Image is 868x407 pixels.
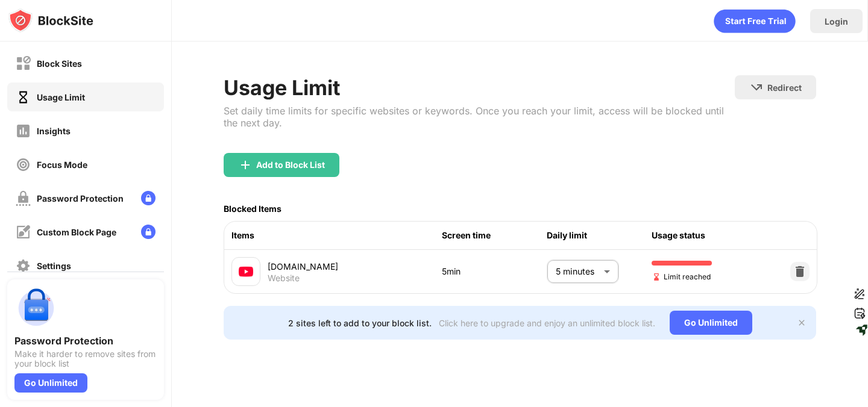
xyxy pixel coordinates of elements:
[37,92,85,102] div: Usage Limit
[141,191,156,205] img: lock-menu.svg
[547,229,652,242] div: Daily limit
[439,318,655,328] div: Click here to upgrade and enjoy an unlimited block list.
[268,260,441,273] div: [DOMAIN_NAME]
[14,373,87,393] div: Go Unlimited
[37,227,116,237] div: Custom Block Page
[652,271,711,282] span: Limit reached
[37,193,124,203] div: Password Protection
[16,157,31,172] img: focus-off.svg
[224,75,734,100] div: Usage Limit
[14,349,157,368] div: Make it harder to remove sites from your block list
[652,272,661,282] img: hourglass-end.svg
[442,265,547,278] div: 5min
[14,287,58,330] img: push-password-protection.svg
[556,265,599,278] p: 5 minutes
[288,318,432,328] div: 2 sites left to add to your block list.
[14,335,157,347] div: Password Protection
[268,273,300,284] div: Website
[8,8,93,33] img: logo-blocksite.svg
[37,261,71,271] div: Settings
[442,229,547,242] div: Screen time
[37,160,87,170] div: Focus Mode
[16,191,31,206] img: password-protection-off.svg
[797,318,807,328] img: x-button.svg
[16,90,31,105] img: time-usage-on.svg
[670,311,752,335] div: Go Unlimited
[37,58,82,69] div: Block Sites
[16,56,31,71] img: block-off.svg
[714,9,796,33] div: animation
[256,160,325,170] div: Add to Block List
[16,258,31,273] img: settings-off.svg
[37,126,71,136] div: Insights
[224,105,734,129] div: Set daily time limits for specific websites or keywords. Once you reach your limit, access will b...
[224,203,281,214] div: Blocked Items
[239,264,253,279] img: favicons
[16,123,31,138] img: insights-off.svg
[825,16,848,26] div: Login
[767,82,802,93] div: Redirect
[231,229,441,242] div: Items
[652,229,756,242] div: Usage status
[16,225,31,240] img: customize-block-page-off.svg
[141,225,156,239] img: lock-menu.svg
